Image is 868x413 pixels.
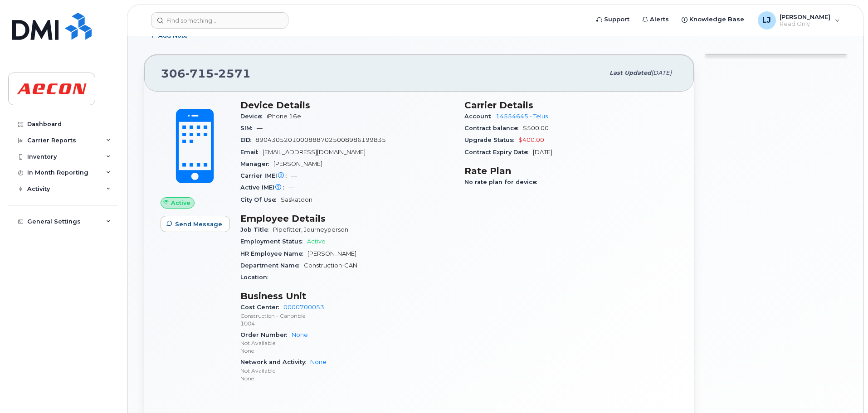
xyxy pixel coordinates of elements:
span: Active IMEI [240,184,288,191]
span: Device [240,113,267,120]
span: Upgrade Status [464,136,518,143]
span: [DATE] [651,69,672,76]
span: [PERSON_NAME] [780,13,830,20]
h3: Business Unit [240,291,454,301]
a: Support [590,10,636,29]
span: — [288,184,294,191]
a: Knowledge Base [675,10,751,29]
span: No rate plan for device [464,179,541,185]
span: City Of Use [240,196,281,203]
span: Employment Status [240,238,307,245]
p: Not Available [240,367,454,374]
span: [EMAIL_ADDRESS][DOMAIN_NAME] [263,149,366,155]
span: Construction-CAN [304,262,357,269]
a: Alerts [636,10,675,29]
p: Construction - Canonbie [240,312,454,320]
p: None [240,374,454,382]
span: Pipefitter, Journeyperson [273,226,348,233]
span: [PERSON_NAME] [307,250,356,257]
span: Network and Activity [240,359,310,365]
span: Manager [240,160,273,167]
a: None [292,331,308,338]
span: Read Only [780,20,830,28]
span: Support [604,15,629,24]
h3: Rate Plan [464,165,678,176]
span: Carrier IMEI [240,172,291,179]
span: Active [307,238,326,245]
span: Order Number [240,331,292,338]
div: Lendle Jo Tabuan [751,11,846,29]
span: 89043052010008887025008986199835 [255,136,386,143]
p: Not Available [240,339,454,347]
span: Job Title [240,226,273,233]
h3: Device Details [240,100,454,111]
span: Send Message [175,220,222,228]
span: — [257,125,263,131]
span: $500.00 [523,125,549,131]
span: Last updated [610,69,651,76]
span: SIM [240,125,257,131]
span: Active [171,199,190,207]
span: — [291,172,297,179]
span: $400.00 [518,136,544,143]
a: None [310,359,327,365]
button: Send Message [161,216,230,232]
span: Email [240,149,263,155]
span: [DATE] [533,149,552,155]
span: Location [240,274,272,281]
p: None [240,347,454,355]
span: Contract balance [464,125,523,131]
span: 715 [185,67,214,80]
span: Account [464,113,496,120]
span: Department Name [240,262,304,269]
a: 14554645 - Telus [496,113,548,120]
span: 306 [161,67,251,80]
span: iPhone 16e [267,113,301,120]
span: Cost Center [240,304,283,311]
h3: Employee Details [240,213,454,224]
span: LJ [762,15,771,26]
input: Find something... [151,12,288,29]
h3: Carrier Details [464,100,678,111]
span: HR Employee Name [240,250,307,257]
span: [PERSON_NAME] [273,160,322,167]
span: Knowledge Base [689,15,744,24]
a: 0000700053 [283,304,324,311]
span: Saskatoon [281,196,312,203]
span: Alerts [650,15,669,24]
span: Contract Expiry Date [464,149,533,155]
span: 2571 [214,67,251,80]
p: 1004 [240,320,454,327]
span: EID [240,136,255,143]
